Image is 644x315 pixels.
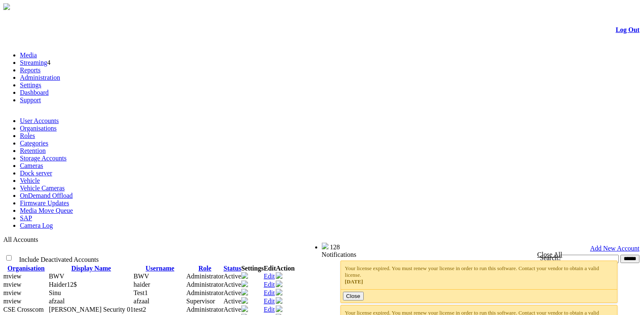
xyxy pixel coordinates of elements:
span: afzaal [134,298,149,305]
span: Contact Method: SMS and Email [49,298,65,305]
a: Vehicle [20,177,40,184]
td: Active [224,272,241,281]
span: Include Deactivated Accounts [19,256,99,263]
img: bell25.png [322,243,328,249]
span: Welcome, BWV (Administrator) [234,243,305,249]
a: Display Name [71,265,111,272]
a: Streaming [20,59,47,66]
span: BWV [134,273,149,280]
div: Notifications [322,251,623,258]
span: haider [134,281,150,288]
td: Administrator [186,289,224,297]
a: SAP [20,214,32,221]
span: Contact Method: SMS and Email [49,289,61,296]
img: arrow-3.png [3,3,10,10]
span: Contact Method: SMS and Email [49,306,134,313]
span: 4 [47,59,51,66]
a: Storage Accounts [20,155,66,162]
span: test2 [134,306,146,313]
td: Administrator [186,281,224,289]
span: All Accounts [3,236,38,243]
span: mview [3,298,22,305]
span: 128 [330,244,340,251]
a: Dock server [20,170,52,177]
a: Dashboard [20,89,49,96]
a: Role [199,265,211,272]
span: Contact Method: SMS and Email [49,281,77,288]
button: Close [343,292,364,300]
a: OnDemand Offload [20,192,73,199]
span: mview [3,273,22,280]
a: Username [146,265,174,272]
span: [DATE] [345,278,363,285]
td: Supervisor [186,297,224,305]
a: Camera Log [20,222,53,229]
span: Contact Method: None [49,273,64,280]
a: Media [20,52,37,59]
a: Status [224,265,241,272]
span: mview [3,289,22,296]
span: CSE Crosscom [3,306,44,313]
td: Active [224,297,241,305]
a: Settings [20,81,41,89]
a: Organisation [7,265,45,272]
div: Your license expired. You must renew your license in order to run this software. Contact your ven... [345,265,613,285]
td: Active [224,281,241,289]
a: Media Move Queue [20,207,73,214]
a: Cameras [20,162,43,169]
td: Active [224,305,241,314]
a: Organisations [20,125,57,132]
a: Categories [20,140,48,147]
a: User Accounts [20,117,59,124]
a: Close All [537,251,562,258]
a: Log Out [616,26,639,33]
td: Administrator [186,305,224,314]
td: Administrator [186,272,224,281]
a: Administration [20,74,60,81]
a: Firmware Updates [20,199,69,207]
a: Reports [20,66,41,74]
a: Vehicle Cameras [20,185,65,192]
a: Retention [20,147,46,154]
a: Support [20,96,41,103]
span: Test1 [134,289,148,296]
a: Roles [20,132,35,139]
td: Active [224,289,241,297]
span: mview [3,281,22,288]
